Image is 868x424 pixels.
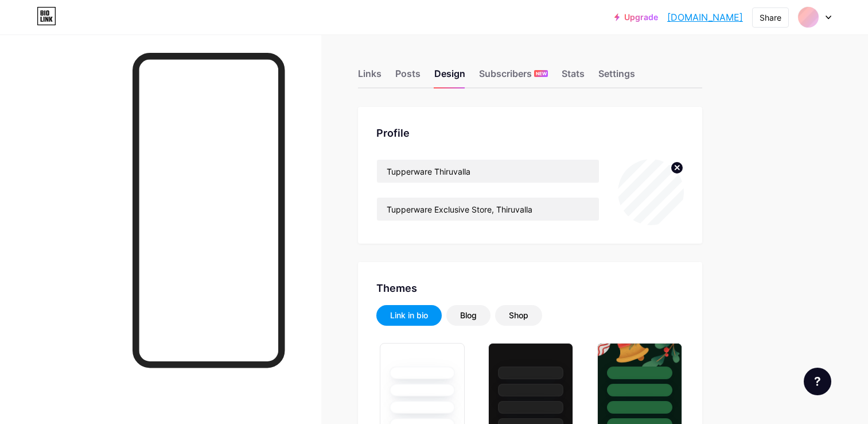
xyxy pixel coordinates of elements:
input: Name [377,160,599,183]
a: [DOMAIN_NAME] [667,10,743,24]
div: Shop [509,310,528,321]
div: Settings [598,67,635,87]
div: Subscribers [479,67,548,87]
div: Profile [376,125,684,141]
div: Share [760,11,781,24]
div: Posts [395,67,421,87]
input: Bio [377,198,599,221]
div: Link in bio [390,310,428,321]
div: Links [358,67,382,87]
div: Design [434,67,465,87]
div: Stats [562,67,585,87]
span: NEW [536,70,547,77]
a: Upgrade [614,13,658,22]
div: Themes [376,280,684,296]
div: Blog [460,310,477,321]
